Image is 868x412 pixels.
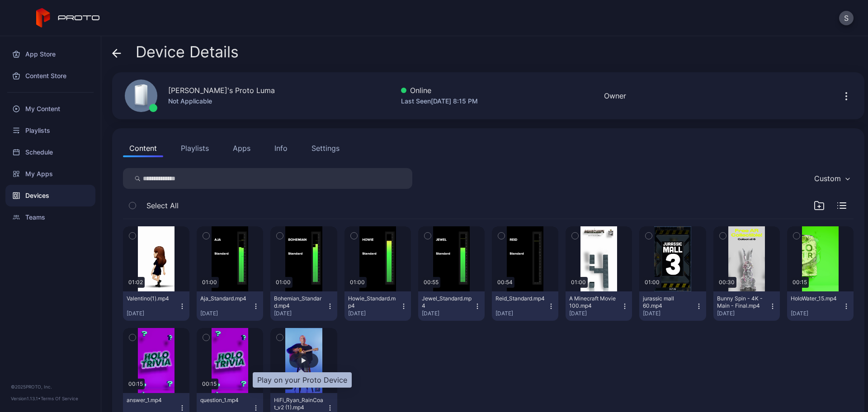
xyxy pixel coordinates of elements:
button: Content [123,139,163,157]
div: [DATE] [200,310,252,317]
a: App Store [5,43,95,65]
div: [DATE] [495,310,547,317]
a: Devices [5,185,95,206]
div: Howie_Standard.mp4 [348,295,398,309]
button: Jewel_Standard.mp4[DATE] [418,291,485,321]
div: A Minecraft Movie 100.mp4 [569,295,619,309]
button: Apps [226,139,257,157]
button: Info [268,139,294,157]
button: Playlists [175,139,215,157]
div: [PERSON_NAME]'s Proto Luma [168,85,275,96]
button: Custom [810,168,854,189]
button: Aja_Standard.mp4[DATE] [197,291,263,321]
div: [DATE] [422,310,474,317]
button: Howie_Standard.mp4[DATE] [344,291,411,321]
a: Schedule [5,141,95,163]
div: Info [274,143,288,154]
div: Not Applicable [168,96,275,107]
span: Device Details [136,43,239,61]
div: Reid_Standard.mp4 [495,295,545,302]
div: [DATE] [643,310,695,317]
span: Select All [146,200,179,211]
div: [DATE] [127,310,179,317]
div: [DATE] [791,310,843,317]
span: Version 1.13.1 • [11,396,41,401]
a: My Apps [5,163,95,185]
a: Content Store [5,65,95,87]
div: HoloWater_15.mp4 [791,295,840,302]
a: Playlists [5,120,95,141]
div: Valentino(1).mp4 [127,295,176,302]
div: [DATE] [717,310,769,317]
div: Aja_Standard.mp4 [200,295,250,302]
div: © 2025 PROTO, Inc. [11,383,90,390]
div: jurassic mall 60.mp4 [643,295,693,309]
button: A Minecraft Movie 100.mp4[DATE] [566,291,632,321]
div: [DATE] [569,310,621,317]
div: Custom [814,174,841,183]
button: jurassic mall 60.mp4[DATE] [639,291,706,321]
button: Valentino(1).mp4[DATE] [123,291,189,321]
button: Bohemian_Standard.mp4[DATE] [270,291,337,321]
button: S [839,11,854,25]
button: Settings [305,139,346,157]
div: Bohemian_Standard.mp4 [274,295,324,309]
div: [DATE] [348,310,400,317]
div: Bunny Spin - 4K - Main - Final.mp4 [717,295,767,309]
div: Play on your Proto Device [253,372,352,388]
div: question_1.mp4 [200,397,250,404]
a: My Content [5,98,95,120]
a: Teams [5,206,95,228]
button: Reid_Standard.mp4[DATE] [492,291,558,321]
div: Settings [311,143,340,154]
button: HoloWater_15.mp4[DATE] [787,291,854,321]
div: HiFi_Ryan_RainCoat_v2 (1).mp4 [274,397,324,411]
button: Bunny Spin - 4K - Main - Final.mp4[DATE] [713,291,780,321]
div: Jewel_Standard.mp4 [422,295,472,309]
a: Terms Of Service [41,396,78,401]
div: answer_1.mp4 [127,397,176,404]
div: Online [401,85,478,96]
div: Owner [604,90,626,101]
div: [DATE] [274,310,326,317]
div: Last Seen [DATE] 8:15 PM [401,96,478,107]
